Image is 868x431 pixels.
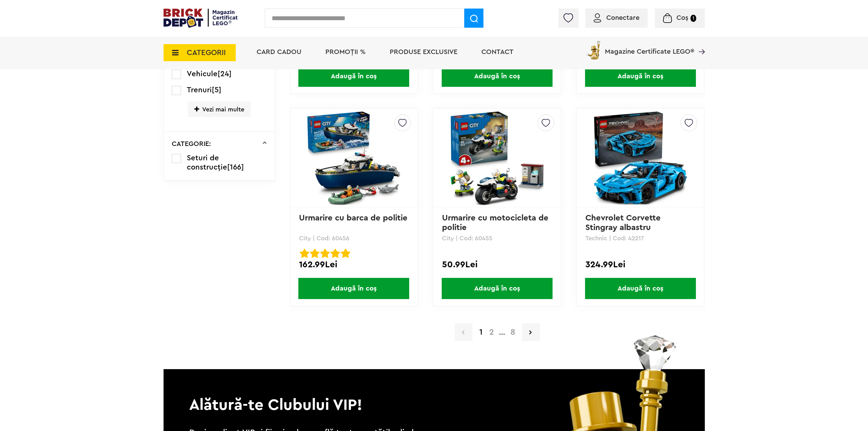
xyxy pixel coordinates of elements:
[507,328,519,336] a: 8
[298,278,409,299] span: Adaugă în coș
[442,66,553,87] span: Adaugă în coș
[325,49,366,55] a: PROMOȚII %
[497,331,507,335] span: ...
[227,163,244,171] span: [166]
[218,70,232,78] span: [24]
[449,110,545,206] img: Urmarire cu motocicleta de politie
[676,14,688,21] span: Coș
[433,278,560,299] a: Adaugă în coș
[310,248,320,258] img: Evaluare cu stele
[390,49,457,55] a: Produse exclusive
[442,235,552,241] p: City | Cod: 60455
[187,154,227,171] span: Seturi de construcţie
[290,278,417,299] a: Adaugă în coș
[331,248,340,258] img: Evaluare cu stele
[172,140,211,147] p: CATEGORIE:
[486,328,497,336] a: 2
[164,369,705,416] p: Alătură-te Clubului VIP!
[593,110,688,206] img: Chevrolet Corvette Stingray albastru
[442,214,551,232] a: Urmarire cu motocicleta de politie
[585,214,663,232] a: Chevrolet Corvette Stingray albastru
[606,14,639,21] span: Conectare
[212,86,221,94] span: [5]
[585,278,696,299] span: Adaugă în coș
[187,86,212,94] span: Trenuri
[299,235,409,241] p: City | Cod: 60456
[290,66,417,87] a: Adaugă în coș
[577,66,704,87] a: Adaugă în coș
[577,278,704,299] a: Adaugă în coș
[187,70,218,78] span: Vehicule
[585,235,695,241] p: Technic | Cod: 42217
[605,39,694,55] span: Magazine Certificate LEGO®
[187,49,226,56] span: CATEGORII
[694,39,705,46] a: Magazine Certificate LEGO®
[320,248,330,258] img: Evaluare cu stele
[300,248,309,258] img: Evaluare cu stele
[299,214,407,222] a: Urmarire cu barca de politie
[298,66,409,87] span: Adaugă în coș
[341,248,350,258] img: Evaluare cu stele
[306,110,402,206] img: Urmarire cu barca de politie
[442,278,553,299] span: Adaugă în coș
[257,49,301,55] a: Card Cadou
[481,49,514,55] a: Contact
[442,260,552,269] div: 50.99Lei
[585,66,696,87] span: Adaugă în coș
[433,66,560,87] a: Adaugă în coș
[188,102,251,117] span: Vezi mai multe
[476,328,486,336] strong: 1
[585,260,695,269] div: 324.99Lei
[522,323,540,341] a: Pagina urmatoare
[690,15,696,22] small: 1
[594,14,639,21] a: Conectare
[299,260,409,269] div: 162.99Lei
